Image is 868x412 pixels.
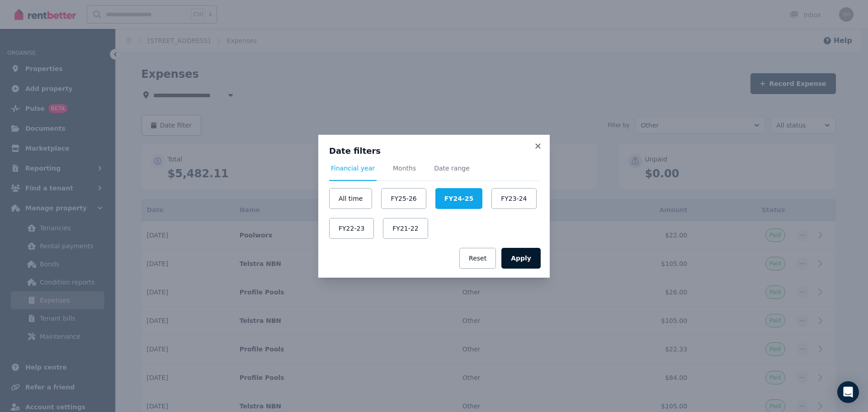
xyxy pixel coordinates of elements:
span: Months [393,164,416,173]
span: Date range [434,164,470,173]
button: FY24-25 [435,188,482,209]
button: FY21-22 [383,218,428,239]
button: FY25-26 [381,188,426,209]
button: Reset [459,248,496,269]
button: Apply [501,248,541,269]
button: FY22-23 [329,218,374,239]
div: Open Intercom Messenger [837,381,859,403]
span: Financial year [331,164,375,173]
button: All time [329,188,372,209]
button: FY23-24 [491,188,536,209]
nav: Tabs [329,164,539,181]
h3: Date filters [329,146,539,156]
